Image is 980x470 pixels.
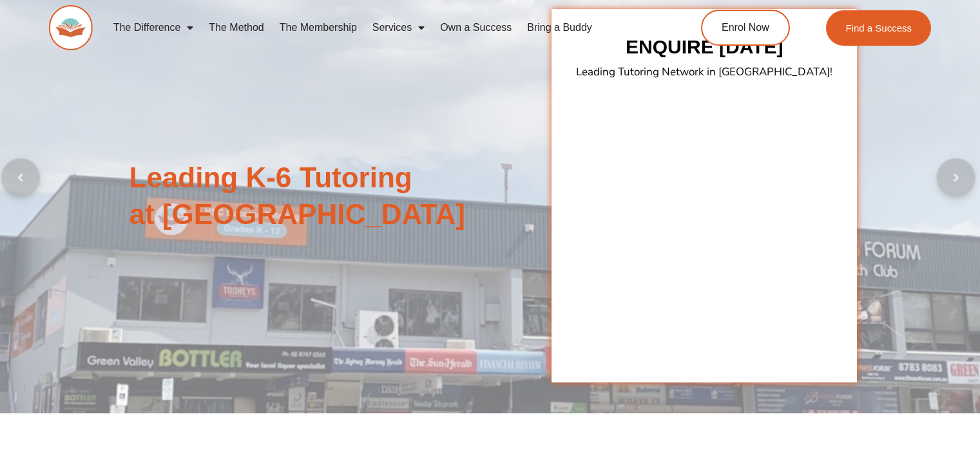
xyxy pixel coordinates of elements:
a: Find a Success [826,10,931,46]
a: Bring a Buddy [519,13,600,42]
iframe: Form 0 [574,102,834,364]
span: Find a Success [845,23,912,33]
a: The Method [201,13,271,42]
p: Leading Tutoring Network in [GEOGRAPHIC_DATA]! [548,62,860,82]
span: Enrol Now [722,23,769,33]
nav: Menu [106,13,651,42]
a: Own a Success [432,13,519,42]
a: Services [365,13,432,42]
a: The Difference [106,13,202,42]
a: Enrol Now [701,10,790,46]
a: The Membership [272,13,365,42]
h2: Leading K-6 Tutoring at [GEOGRAPHIC_DATA] [130,159,546,232]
